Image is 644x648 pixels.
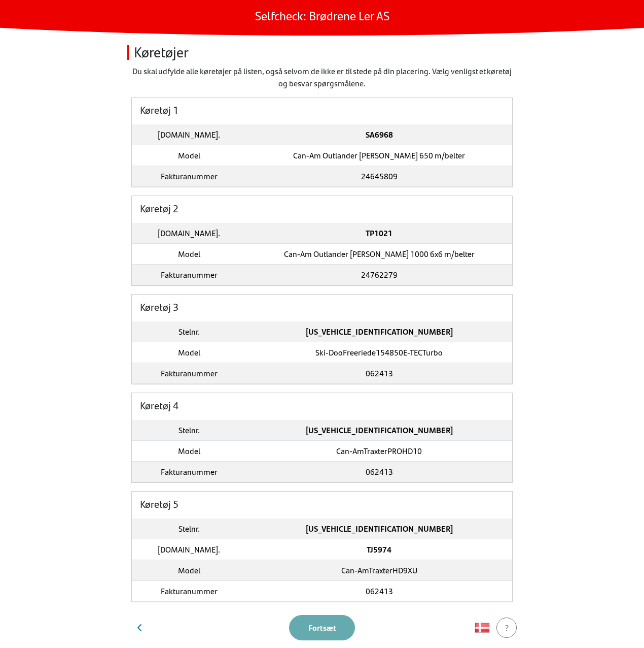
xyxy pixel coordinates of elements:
td: 24762279 [246,265,512,285]
td: Can-AmTraxterPROHD10 [246,440,512,461]
td: Can-AmTraxterHD9XU [246,560,512,580]
td: Stelnr. [132,519,246,539]
h3: Køretøjer [127,44,517,61]
td: Model [132,342,246,363]
td: 24645809 [246,166,512,187]
h5: Køretøj 2 [132,196,512,219]
td: [DOMAIN_NAME]. [132,223,246,244]
h5: Køretøj 4 [132,393,512,416]
td: Fakturanummer [132,166,246,187]
td: 062413 [246,363,512,383]
td: 062413 [246,580,512,601]
td: 062413 [246,461,512,482]
h1: Selfcheck: Brødrene Ler AS [255,8,389,23]
td: Fakturanummer [132,363,246,383]
div: ? [503,622,510,634]
td: Model [132,145,246,166]
strong: TP1021 [366,227,392,239]
td: Fakturanummer [132,580,246,601]
td: Model [132,244,246,265]
td: Stelnr. [132,321,246,342]
h5: Køretøj 1 [132,98,512,121]
td: [DOMAIN_NAME]. [132,539,246,560]
td: Stelnr. [132,420,246,441]
td: Model [132,440,246,461]
strong: [US_VEHICLE_IDENTIFICATION_NUMBER] [306,523,453,534]
td: [DOMAIN_NAME]. [132,124,246,145]
strong: SA6968 [366,128,393,140]
button: ? [496,618,517,638]
p: Du skal udfylde alle køretøjer på listen, også selvom de ikke er til stede på din placering. Vælg... [131,65,513,89]
td: Model [132,560,246,580]
strong: [US_VEHICLE_IDENTIFICATION_NUMBER] [306,424,453,436]
strong: TJ5974 [367,543,391,555]
td: Ski-DooFreeriede154850E-TECTurbo [246,342,512,363]
td: Fakturanummer [132,265,246,285]
img: isAAAAASUVORK5CYII= [475,620,490,635]
td: Fakturanummer [132,461,246,482]
strong: [US_VEHICLE_IDENTIFICATION_NUMBER] [306,326,453,337]
h5: Køretøj 3 [132,295,512,317]
h5: Køretøj 5 [132,492,512,514]
td: Can-Am Outlander [PERSON_NAME] 650 m/belter [246,145,512,166]
td: Can-Am Outlander [PERSON_NAME] 1000 6x6 m/belter [246,244,512,265]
